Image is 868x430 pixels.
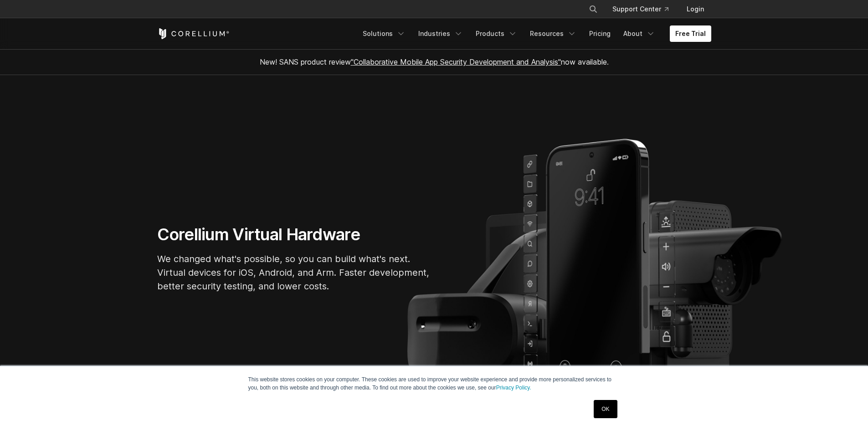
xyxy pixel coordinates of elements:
[357,25,711,42] div: Navigation Menu
[157,252,431,293] p: We changed what's possible, so you can build what's next. Virtual devices for iOS, Android, and A...
[618,25,661,42] a: About
[496,384,531,391] a: Privacy Policy.
[605,1,676,17] a: Support Center
[260,57,609,66] span: New! SANS product review now available.
[584,25,616,42] a: Pricing
[357,25,411,42] a: Solutions
[157,28,230,39] a: Corellium Home
[157,224,431,245] h1: Corellium Virtual Hardware
[670,25,711,42] a: Free Trial
[248,375,620,392] p: This website stores cookies on your computer. These cookies are used to improve your website expe...
[470,25,523,42] a: Products
[585,1,601,17] button: Search
[679,1,711,17] a: Login
[524,25,582,42] a: Resources
[578,1,711,17] div: Navigation Menu
[351,57,561,66] a: "Collaborative Mobile App Security Development and Analysis"
[413,25,468,42] a: Industries
[594,400,617,418] a: OK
